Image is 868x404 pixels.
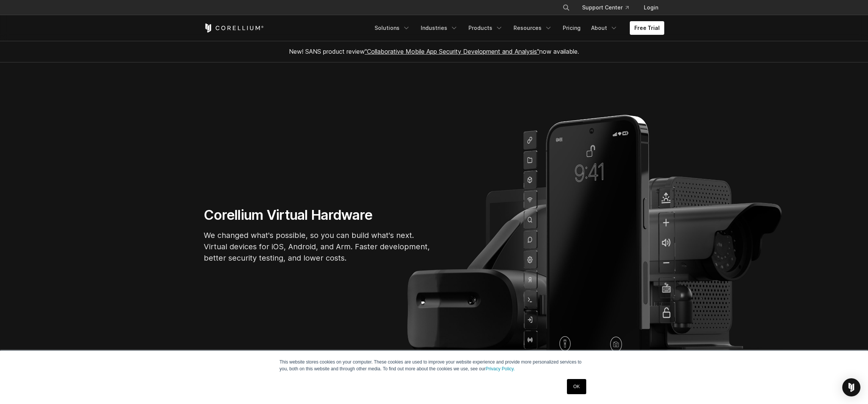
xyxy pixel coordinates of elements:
div: Navigation Menu [553,1,664,14]
span: New! SANS product review now available. [289,48,579,55]
a: Privacy Policy. [486,366,515,371]
a: OK [567,379,586,394]
button: Search [559,1,573,14]
a: Pricing [558,21,585,35]
h1: Corellium Virtual Hardware [204,207,431,224]
p: This website stores cookies on your computer. These cookies are used to improve your website expe... [279,359,589,372]
p: We changed what's possible, so you can build what's next. Virtual devices for iOS, Android, and A... [204,230,431,264]
a: About [587,21,622,35]
a: Login [638,1,664,14]
a: Resources [509,21,557,35]
a: Support Center [576,1,635,14]
a: Solutions [370,21,415,35]
a: Industries [416,21,462,35]
a: "Collaborative Mobile App Security Development and Analysis" [365,48,539,55]
a: Corellium Home [204,23,264,33]
a: Products [464,21,507,35]
div: Navigation Menu [370,21,664,35]
a: Free Trial [630,21,664,35]
div: Open Intercom Messenger [842,378,860,396]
